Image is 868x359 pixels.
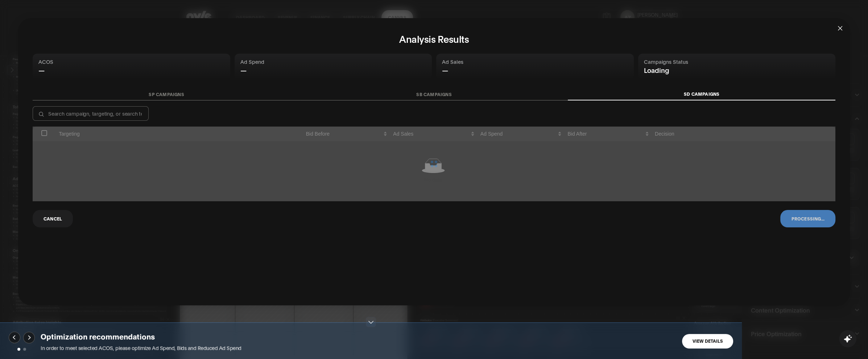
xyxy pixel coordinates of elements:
button: Processing... [780,210,835,227]
div: Loading [644,65,830,75]
div: ACOS [38,58,224,65]
button: Close [830,18,850,38]
span: close [837,25,843,31]
div: — [38,65,224,75]
h2: Analysis Results [33,33,835,45]
button: SP Campaigns [33,88,300,100]
button: Go to slide 1 [17,348,20,351]
div: Ad Sales [442,58,628,65]
input: Search campaign, targeting, or search term... [47,110,142,117]
div: Ad Spend [240,58,426,65]
div: Campaigns Status [644,58,830,65]
div: — [240,65,426,75]
button: View Details [682,334,733,348]
button: Next slide [23,331,35,343]
button: Previous slide [9,331,20,343]
button: Go to slide 2 [23,348,26,351]
button: Cancel [33,210,73,227]
h3: Optimization recommendations [41,331,676,341]
div: — [442,65,628,75]
p: In order to meet selected ACOS, please optimize Ad Spend, Bids and Reduced Ad Spend [41,344,676,351]
button: SB Campaigns [300,88,568,100]
button: SD Campaigns [568,88,835,100]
